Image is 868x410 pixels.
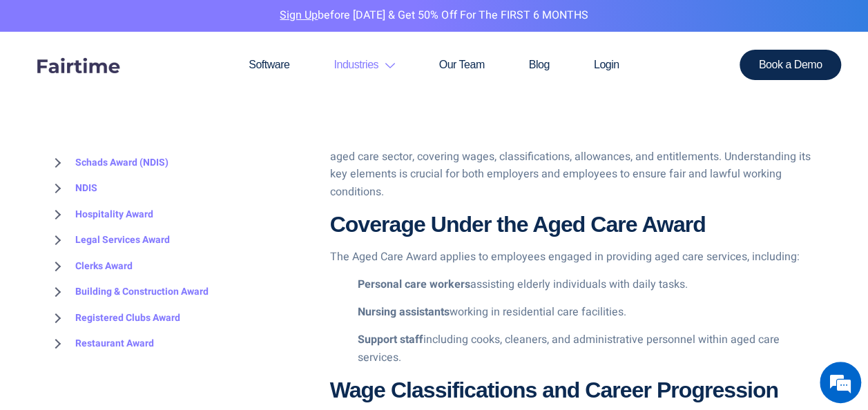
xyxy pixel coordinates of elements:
[759,59,822,70] span: Book a Demo
[330,378,778,402] strong: Wage Classifications and Career Progression
[358,276,470,293] strong: Personal care workers
[740,50,842,80] a: Book a Demo
[358,331,423,348] strong: Support staff
[311,32,416,98] a: Industries
[358,304,821,322] p: working in residential care facilities.
[48,279,209,305] a: Building & Construction Award
[280,7,318,23] a: Sign Up
[10,7,858,25] p: before [DATE] & Get 50% Off for the FIRST 6 MONTHS
[358,331,821,367] p: including cooks, cleaners, and administrative personnel within aged care services.
[48,227,170,253] a: Legal Services Award
[507,32,572,98] a: Blog
[48,305,180,331] a: Registered Clubs Award
[48,121,309,357] div: BROWSE TOPICS
[417,32,507,98] a: Our Team
[572,32,642,98] a: Login
[48,202,153,228] a: Hospitality Award
[48,253,133,280] a: Clerks Award
[48,331,154,357] a: Restaurant Award
[48,150,168,176] a: Schads Award (NDIS)
[226,32,311,98] a: Software
[358,304,450,320] strong: Nursing assistants
[358,276,821,294] p: assisting elderly individuals with daily tasks.
[330,130,821,201] p: The sets out the minimum terms and conditions of employment for workers in the aged care sector, ...
[330,248,821,266] p: The Aged Care Award applies to employees engaged in providing aged care services, including:
[48,150,309,357] nav: BROWSE TOPICS
[48,175,97,202] a: NDIS
[330,212,706,237] strong: Coverage Under the Aged Care Award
